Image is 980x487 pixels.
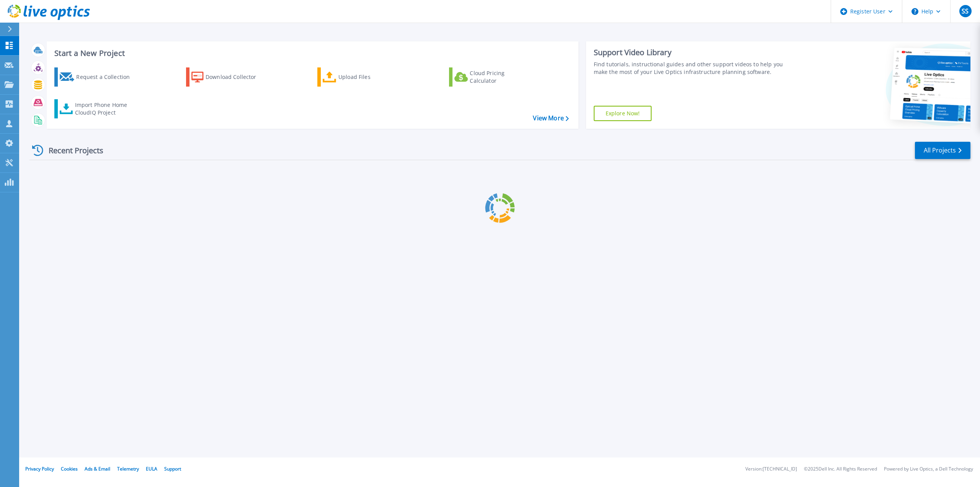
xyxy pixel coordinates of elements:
[186,67,271,87] a: Download Collector
[29,141,114,160] div: Recent Projects
[449,67,534,87] a: Cloud Pricing Calculator
[25,466,54,472] a: Privacy Policy
[206,69,267,85] div: Download Collector
[804,467,877,472] li: © 2025 Dell Inc. All Rights Reserved
[594,48,792,57] div: Support Video Library
[533,115,568,122] a: View More
[54,49,568,57] h3: Start a New Project
[745,467,797,472] li: Version: [TECHNICAL_ID]
[164,466,181,472] a: Support
[61,466,78,472] a: Cookies
[117,466,139,472] a: Telemetry
[54,67,140,87] a: Request a Collection
[884,467,973,472] li: Powered by Live Optics, a Dell Technology
[594,106,652,121] a: Explore Now!
[594,61,792,76] div: Find tutorials, instructional guides and other support videos to help you make the most of your L...
[470,69,531,85] div: Cloud Pricing Calculator
[76,69,137,85] div: Request a Collection
[85,466,110,472] a: Ads & Email
[75,101,135,116] div: Import Phone Home CloudIQ Project
[338,69,400,85] div: Upload Files
[146,466,157,472] a: EULA
[915,142,970,159] a: All Projects
[317,67,403,87] a: Upload Files
[962,8,969,14] span: SS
